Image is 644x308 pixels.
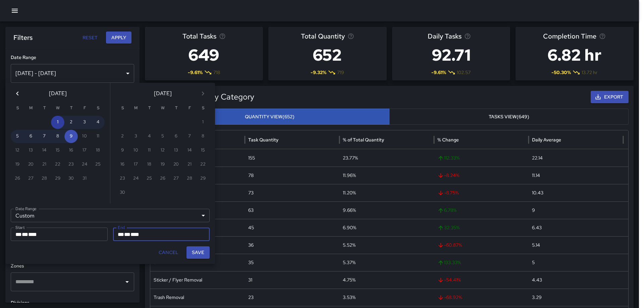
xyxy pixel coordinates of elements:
[157,102,169,115] span: Wednesday
[170,102,182,115] span: Thursday
[24,130,38,143] button: 6
[64,116,78,129] button: 2
[15,206,37,211] label: Date Range
[52,102,64,115] span: Wednesday
[130,232,139,237] span: Year
[11,102,23,115] span: Sunday
[11,87,24,100] button: Previous month
[49,89,67,98] span: [DATE]
[92,102,104,115] span: Saturday
[15,225,24,230] label: Start
[65,102,77,115] span: Thursday
[197,102,209,115] span: Saturday
[118,232,124,237] span: Month
[78,102,91,115] span: Friday
[116,102,128,115] span: Sunday
[22,232,28,237] span: Day
[186,246,210,259] button: Save
[78,116,91,129] button: 3
[28,232,37,237] span: Year
[130,102,142,115] span: Monday
[11,130,24,143] button: 5
[124,232,130,237] span: Day
[91,116,105,129] button: 4
[143,102,155,115] span: Tuesday
[51,130,64,143] button: 8
[183,102,196,115] span: Friday
[38,102,50,115] span: Tuesday
[118,225,125,230] label: End
[64,130,78,143] button: 9
[11,209,210,222] div: Custom
[51,116,64,129] button: 1
[15,232,22,237] span: Month
[154,89,172,98] span: [DATE]
[38,130,51,143] button: 7
[25,102,37,115] span: Monday
[156,246,181,259] button: Cancel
